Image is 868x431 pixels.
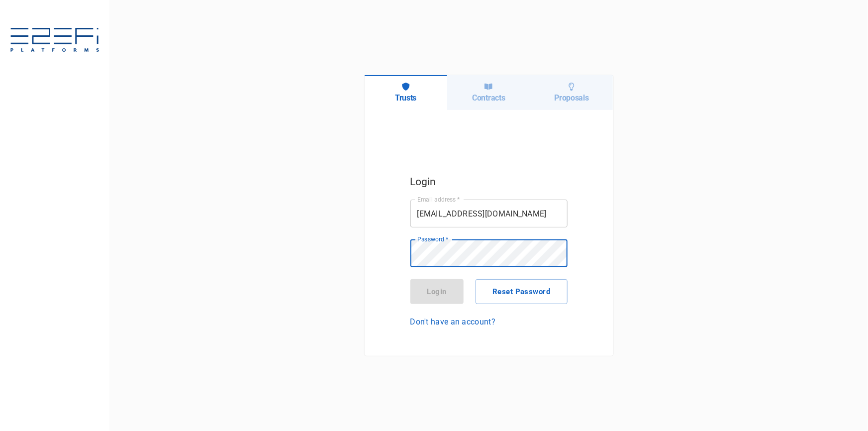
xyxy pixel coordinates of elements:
h6: Trusts [395,93,416,103]
a: Don't have an account? [410,316,568,327]
h6: Contracts [472,93,505,103]
label: Email address [417,195,460,204]
img: E2EFiPLATFORMS-7f06cbf9.svg [10,28,99,54]
h6: Proposals [555,93,589,103]
button: Reset Password [476,279,567,304]
label: Password [417,235,448,243]
h5: Login [410,173,568,190]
